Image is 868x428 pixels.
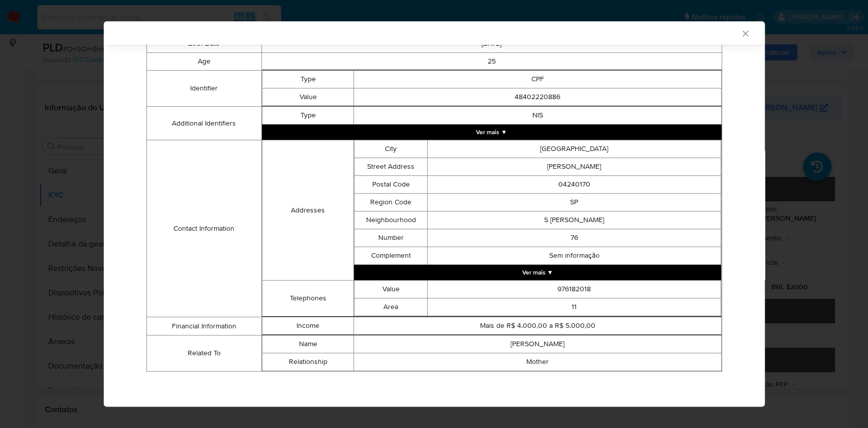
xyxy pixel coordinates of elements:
td: Contact Information [146,140,261,317]
td: 04240170 [428,175,721,193]
td: Area [354,298,428,316]
td: SP [428,193,721,211]
td: Mother [354,353,721,371]
td: Identifier [146,70,261,106]
button: Expand array [262,125,722,140]
td: Number [354,229,428,247]
td: [PERSON_NAME] [428,158,721,175]
td: 48402220886 [354,88,721,106]
td: Mais de R$ 4.000,00 a R$ 5.000,00 [354,317,721,334]
td: Related To [146,335,261,371]
td: Age [146,52,261,70]
td: Telephones [262,280,354,316]
div: closure-recommendation-modal [104,21,765,407]
td: Financial Information [146,317,261,335]
td: Value [262,88,354,106]
td: Type [262,106,354,124]
td: Addresses [262,140,354,280]
button: Expand array [354,265,721,280]
td: Region Code [354,193,428,211]
td: Postal Code [354,175,428,193]
td: Street Address [354,158,428,175]
td: Sem informação [428,247,721,264]
td: Relationship [262,353,354,371]
td: [GEOGRAPHIC_DATA] [428,140,721,158]
td: Additional Identifiers [146,106,261,140]
td: [PERSON_NAME] [354,335,721,353]
td: Income [262,317,354,334]
td: CPF [354,70,721,88]
td: S [PERSON_NAME] [428,211,721,229]
td: Complement [354,247,428,264]
button: Fechar a janela [740,28,750,38]
td: Type [262,70,354,88]
td: 25 [261,52,722,70]
td: 11 [428,298,721,316]
td: 76 [428,229,721,247]
td: Neighbourhood [354,211,428,229]
td: Name [262,335,354,353]
td: 976182018 [428,280,721,298]
td: Value [354,280,428,298]
td: City [354,140,428,158]
td: NIS [354,106,721,124]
